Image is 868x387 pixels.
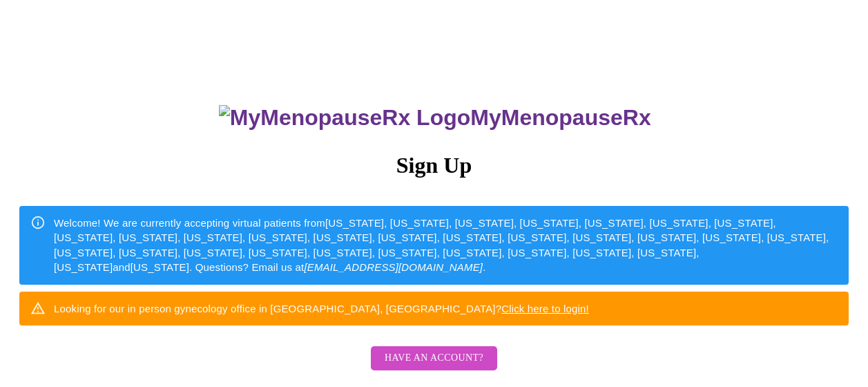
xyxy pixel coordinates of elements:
h3: MyMenopauseRx [21,105,849,131]
a: Have an account? [367,361,501,373]
img: MyMenopauseRx Logo [219,105,470,131]
div: Welcome! We are currently accepting virtual patients from [US_STATE], [US_STATE], [US_STATE], [US... [54,210,838,281]
a: Click here to login! [501,303,589,314]
h3: Sign Up [19,153,849,178]
button: Have an account? [371,346,497,370]
span: Have an account? [385,350,483,367]
em: [EMAIL_ADDRESS][DOMAIN_NAME] [304,261,483,273]
div: Looking for our in person gynecology office in [GEOGRAPHIC_DATA], [GEOGRAPHIC_DATA]? [54,296,589,321]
